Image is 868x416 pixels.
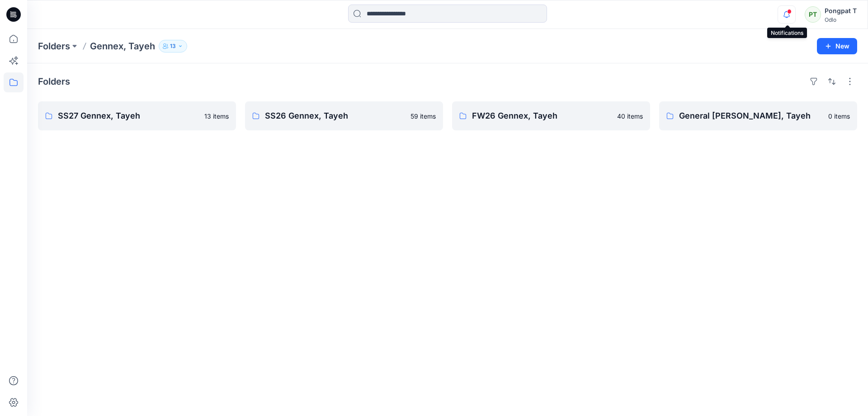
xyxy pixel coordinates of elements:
[38,101,236,130] a: SS27 Gennex, Tayeh13 items
[204,111,229,121] p: 13 items
[170,41,176,51] p: 13
[245,101,443,130] a: SS26 Gennex, Tayeh59 items
[265,110,405,122] p: SS26 Gennex, Tayeh
[805,6,821,23] div: PT
[38,40,70,53] a: Folders
[825,16,857,23] div: Odlo
[38,76,70,87] h4: Folders
[159,40,187,53] button: 13
[828,111,850,121] p: 0 items
[452,101,650,130] a: FW26 Gennex, Tayeh40 items
[90,40,155,53] p: Gennex, Tayeh
[825,5,857,16] div: Pongpat T
[472,110,612,122] p: FW26 Gennex, Tayeh
[817,38,857,54] button: New
[659,101,857,130] a: General [PERSON_NAME], Tayeh0 items
[58,110,199,122] p: SS27 Gennex, Tayeh
[617,111,643,121] p: 40 items
[679,110,823,122] p: General [PERSON_NAME], Tayeh
[410,111,436,121] p: 59 items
